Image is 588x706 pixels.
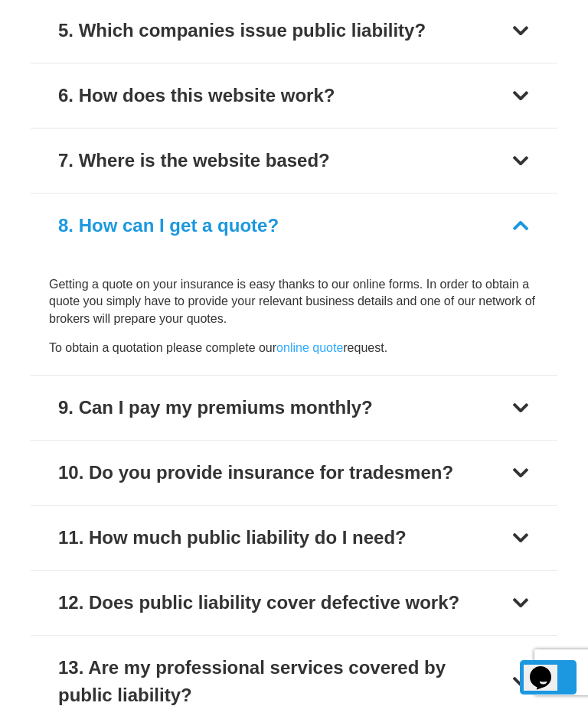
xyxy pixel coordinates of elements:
[276,341,343,354] a: online quote
[524,645,573,691] iframe: chat widget
[31,441,557,505] button: 10. Do you provide insurance for tradesmen?
[58,394,373,421] div: 9. Can I pay my premiums monthly?
[49,276,539,327] p: Getting a quote on your insurance is easy thanks to our online forms. In order to obtain a quote ...
[31,571,557,635] button: 12. Does public liability cover defective work?
[58,147,330,174] div: 7. Where is the website based?
[31,194,557,258] button: 8. How can I get a quote?
[58,589,459,617] div: 12. Does public liability cover defective work?
[520,660,577,695] a: Back to top
[58,459,453,486] div: 10. Do you provide insurance for tradesmen?
[49,340,539,356] p: To obtain a quotation please complete our request.
[31,63,557,128] button: 6. How does this website work?
[31,376,557,440] button: 9. Can I pay my premiums monthly?
[58,82,335,109] div: 6. How does this website work?
[58,17,426,44] div: 5. Which companies issue public liability?
[58,524,407,551] div: 11. How much public liability do I need?
[31,129,557,193] button: 7. Where is the website based?
[58,212,279,239] div: 8. How can I get a quote?
[31,506,557,570] button: 11. How much public liability do I need?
